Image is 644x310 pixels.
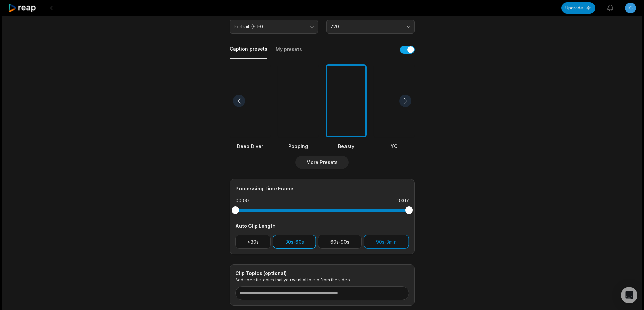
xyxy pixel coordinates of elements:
[295,156,349,169] button: More Presets
[364,235,409,249] button: 90s-3min
[234,24,305,30] span: Portrait (9:16)
[235,222,409,229] div: Auto Clip Length
[235,235,271,249] button: <30s
[276,46,302,59] button: My presets
[278,143,319,150] div: Popping
[561,2,595,14] button: Upgrade
[326,143,367,150] div: Beasty
[326,20,415,34] button: 720
[230,20,318,34] button: Portrait (9:16)
[621,287,637,303] div: Open Intercom Messenger
[235,197,249,204] div: 00:00
[330,24,401,30] span: 720
[235,185,409,192] div: Processing Time Frame
[230,46,267,59] button: Caption presets
[273,235,316,249] button: 30s-60s
[374,143,415,150] div: YC
[318,235,362,249] button: 60s-90s
[397,197,409,204] div: 10:07
[230,143,271,150] div: Deep Diver
[235,277,409,282] p: Add specific topics that you want AI to clip from the video.
[235,270,409,276] div: Clip Topics (optional)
